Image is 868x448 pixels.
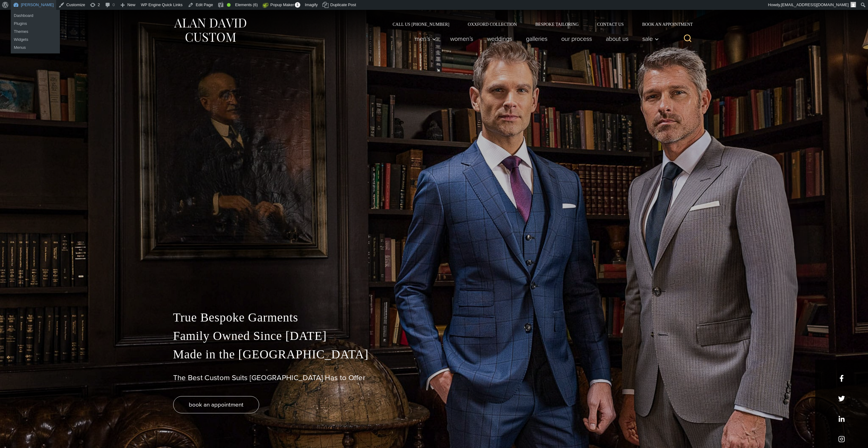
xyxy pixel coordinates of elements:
[458,22,526,26] a: Oxxford Collection
[838,375,845,382] a: facebook
[480,33,519,45] a: weddings
[443,33,480,45] a: Women’s
[11,12,60,20] a: Dashboard
[554,33,599,45] a: Our Process
[781,2,849,7] span: [EMAIL_ADDRESS][DOMAIN_NAME]
[633,22,695,26] a: Book an Appointment
[11,28,60,36] a: Themes
[526,22,588,26] a: Bespoke Tailoring
[173,396,259,413] a: book an appointment
[173,308,695,364] p: True Bespoke Garments Family Owned Since [DATE] Made in the [GEOGRAPHIC_DATA]
[295,2,300,8] span: 1
[11,20,60,28] a: Plugins
[11,10,60,29] ul: Alan David
[11,26,60,53] ul: Alan David
[383,22,459,26] a: Call Us [PHONE_NUMBER]
[189,400,243,409] span: book an appointment
[383,22,695,26] nav: Secondary Navigation
[11,44,60,52] a: Menus
[680,31,695,46] button: View Search Form
[642,36,659,42] span: Sale
[599,33,635,45] a: About Us
[838,436,845,442] a: instagram
[838,415,845,422] a: linkedin
[588,22,633,26] a: Contact Us
[11,36,60,44] a: Widgets
[415,36,436,42] span: Men’s
[173,17,247,44] img: Alan David Custom
[408,33,662,45] nav: Primary Navigation
[519,33,554,45] a: Galleries
[173,373,695,382] h1: The Best Custom Suits [GEOGRAPHIC_DATA] Has to Offer
[838,395,845,402] a: x/twitter
[227,3,231,7] div: Good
